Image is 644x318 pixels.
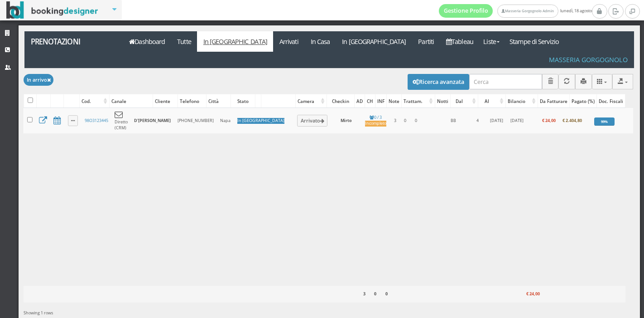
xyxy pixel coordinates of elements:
a: Liste [479,31,503,52]
div: AD [355,95,365,108]
div: Al [478,95,505,108]
span: Showing 1 rows [24,310,53,316]
td: 0 [400,108,410,133]
div: Checkin [327,95,354,108]
a: Gestione Profilo [439,4,493,18]
a: In Casa [304,31,336,52]
button: Arrivato [297,115,327,127]
td: [DATE] [485,108,507,133]
a: Dashboard [123,31,171,52]
div: Cod. [80,95,110,108]
button: Export [612,74,633,89]
td: Napa [217,108,234,133]
a: In [GEOGRAPHIC_DATA] [336,31,412,52]
a: Stampe di Servizio [504,31,565,52]
b: D'[PERSON_NAME] [134,117,171,123]
h4: Masseria Gorgognolo [549,56,628,64]
div: INF [375,95,386,108]
a: Masseria Gorgognolo Admin [497,5,558,18]
div: Doc. Fiscali [597,95,625,108]
td: [DATE] [507,108,527,133]
td: [PHONE_NUMBER] [174,108,217,133]
div: Note [387,95,401,108]
td: 3 [390,108,400,133]
div: CH [365,95,375,108]
div: In [GEOGRAPHIC_DATA] [237,118,284,124]
a: 98O3123445 [85,117,108,123]
div: 99% [594,117,615,126]
div: Canale [110,95,153,108]
td: BB [437,108,470,133]
div: Trattam. [402,95,435,108]
a: Partiti [412,31,440,52]
b: € 24,00 [542,117,556,123]
div: Da Fatturare [538,95,569,108]
div: Stato [231,95,255,108]
div: Pagato (%) [570,95,596,108]
div: Bilancio [506,95,538,108]
img: BookingDesigner.com [6,1,98,19]
a: Arrivati [273,31,304,52]
div: Cliente [153,95,178,108]
div: Città [207,95,231,108]
div: Camera [296,95,327,108]
b: 0 [374,291,376,297]
div: Incompleto [365,121,386,127]
b: Mirto [341,117,352,123]
a: In [GEOGRAPHIC_DATA] [197,31,273,52]
input: Cerca [469,74,542,89]
div: Telefono [178,95,206,108]
a: Prenotazioni [24,31,118,52]
b: 3 [363,291,365,297]
td: Diretto (CRM) [111,108,131,133]
button: Aggiorna [558,74,575,89]
button: In arrivo [24,74,53,85]
a: Tutte [171,31,197,52]
td: 0 [410,108,422,133]
span: lunedì, 18 agosto [439,4,592,18]
div: Notti [435,95,450,108]
a: Tableau [440,31,480,52]
div: Dal [451,95,478,108]
td: 4 [470,108,485,133]
b: € 2.404,80 [562,117,582,123]
button: Ricerca avanzata [408,74,469,89]
b: 0 [385,291,388,297]
a: 0 / 3Incompleto [365,114,386,127]
div: € 24,00 [509,289,541,300]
